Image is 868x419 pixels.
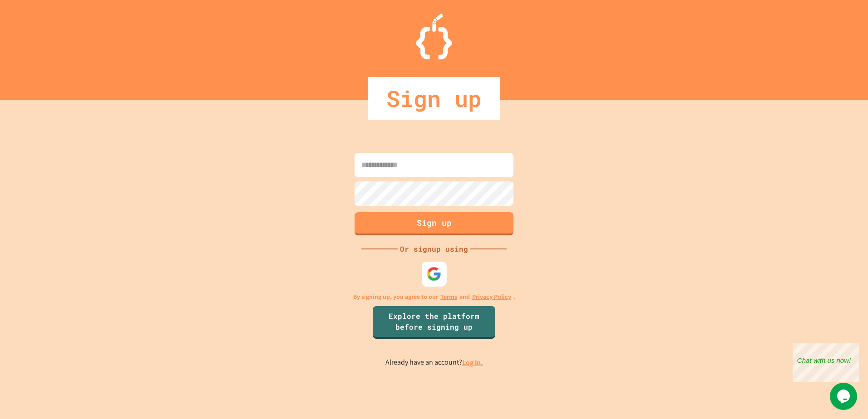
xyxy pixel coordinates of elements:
img: Logo.svg [416,14,452,59]
a: Terms [440,292,457,302]
button: Sign up [355,212,513,235]
p: By signing up, you agree to our and . [353,292,515,302]
a: Explore the platform before signing up [373,306,495,339]
div: Sign up [368,77,500,120]
iframe: chat widget [830,383,859,410]
iframe: chat widget [793,343,859,382]
img: google-icon.svg [427,267,442,282]
a: Privacy Policy [472,292,511,302]
p: Already have an account? [385,357,483,368]
a: Log in. [462,358,483,367]
div: Or signup using [398,244,470,254]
